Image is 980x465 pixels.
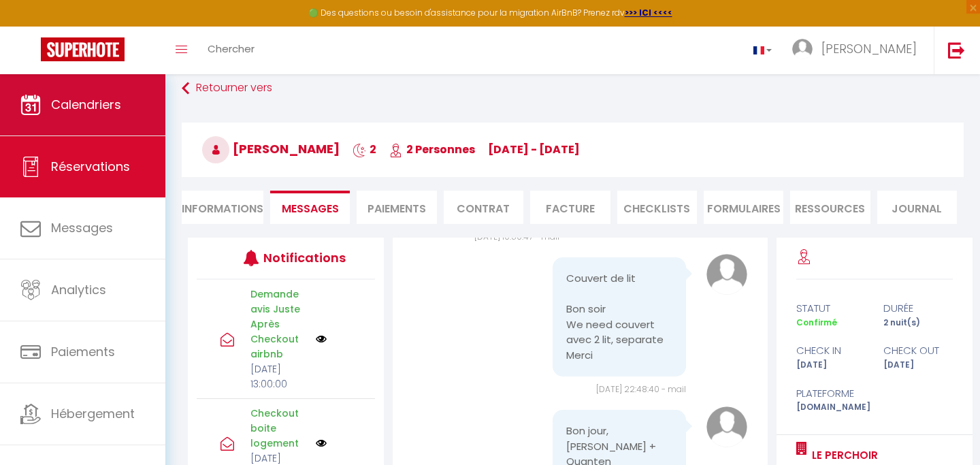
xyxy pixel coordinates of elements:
h3: Notifications [263,242,338,273]
li: Contrat [444,191,523,224]
li: Ressources [790,191,870,224]
span: [DATE] - [DATE] [488,142,580,157]
div: Plateforme [787,385,875,402]
a: Le Perchoir [807,447,878,464]
span: Messages [51,219,113,236]
div: check in [787,342,875,359]
span: 2 Personnes [389,142,475,157]
span: Hébergement [51,405,135,422]
a: >>> ICI <<<< [625,7,672,18]
li: CHECKLISTS [617,191,697,224]
div: statut [787,300,875,317]
span: Confirmé [796,317,837,328]
img: logout [948,42,965,59]
a: Retourner vers [182,76,964,101]
img: avatar.png [706,406,747,447]
div: [DATE] [875,359,962,372]
li: Paiements [357,191,436,224]
a: Chercher [197,27,265,74]
span: Messages [282,201,339,217]
span: Réservations [51,158,130,175]
img: ... [792,39,813,59]
div: [DATE] [787,359,875,372]
img: Super Booking [41,37,125,61]
li: FORMULAIRES [704,191,783,224]
p: [DATE] 13:00:00 [250,362,307,391]
a: ... [PERSON_NAME] [782,27,934,74]
div: check out [875,342,962,359]
span: Analytics [51,281,106,298]
div: durée [875,300,962,317]
span: Chercher [208,42,255,56]
p: Checkout boite logement [250,406,307,451]
li: Journal [877,191,957,224]
span: 2 [353,142,376,157]
li: Facture [530,191,610,224]
div: [DOMAIN_NAME] [787,401,875,414]
img: NO IMAGE [316,334,327,344]
span: Calendriers [51,96,121,113]
div: 2 nuit(s) [875,317,962,330]
pre: Couvert de lit Bon soir We need couvert avec 2 lit, separate Merci [566,271,672,363]
p: Demande avis Juste Après Checkout airbnb [250,287,307,362]
li: Informations [182,191,263,224]
span: [PERSON_NAME] [821,40,917,57]
img: avatar.png [706,254,747,295]
span: [PERSON_NAME] [202,140,340,157]
img: NO IMAGE [316,438,327,449]
span: Paiements [51,343,115,360]
span: [DATE] 22:48:40 - mail [596,383,686,395]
